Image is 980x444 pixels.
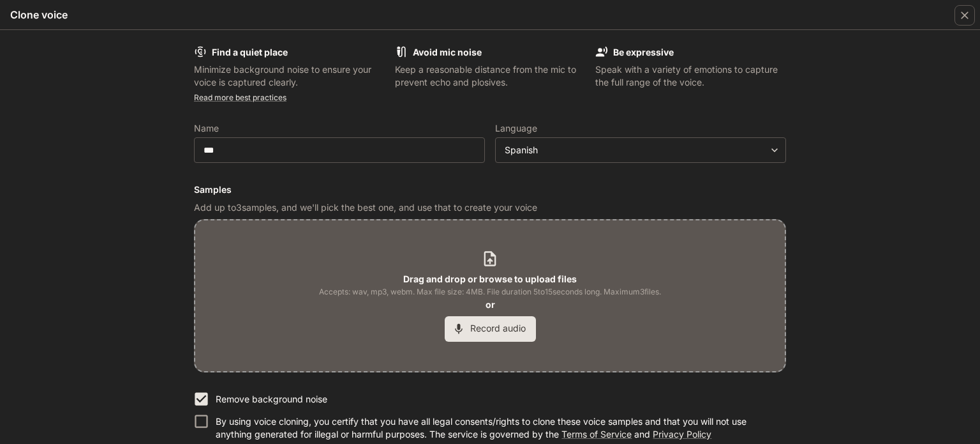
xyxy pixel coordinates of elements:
[505,144,765,157] div: Spanish
[10,8,68,22] h5: Clone voice
[216,415,776,441] p: By using voice cloning, you certify that you have all legal consents/rights to clone these voice ...
[445,316,536,342] button: Record audio
[496,144,785,157] div: Spanish
[395,63,586,89] p: Keep a reasonable distance from the mic to prevent echo and plosives.
[212,47,288,57] b: Find a quiet place
[194,201,786,214] p: Add up to 3 samples, and we'll pick the best one, and use that to create your voice
[495,124,537,133] p: Language
[613,47,674,57] b: Be expressive
[561,429,632,440] a: Terms of Service
[194,93,286,102] a: Read more best practices
[486,299,495,310] b: or
[595,63,786,89] p: Speak with a variety of emotions to capture the full range of the voice.
[194,183,786,196] h6: Samples
[194,124,219,133] p: Name
[319,286,661,298] span: Accepts: wav, mp3, webm. Max file size: 4MB. File duration 5 to 15 seconds long. Maximum 3 files.
[653,429,711,440] a: Privacy Policy
[413,47,482,57] b: Avoid mic noise
[194,63,385,89] p: Minimize background noise to ensure your voice is captured clearly.
[403,273,577,284] b: Drag and drop or browse to upload files
[216,393,327,406] p: Remove background noise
